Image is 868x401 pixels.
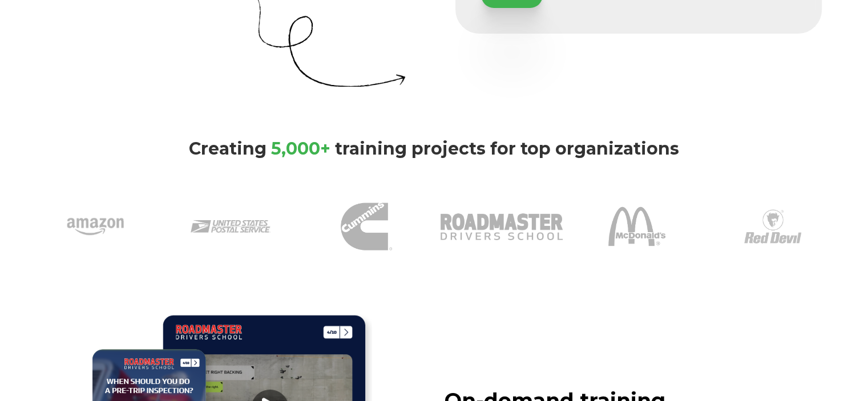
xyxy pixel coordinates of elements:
img: amazon-1 [67,198,124,255]
img: McDonalds 1 [608,198,665,255]
span: 5 [271,138,281,159]
h3: Creating training projects for top organizations [35,139,834,159]
img: USPS [191,187,271,266]
span: ,000+ [281,138,330,159]
img: Cummins [341,201,392,252]
img: Roadmaster [441,166,562,287]
img: Red Devil [744,198,801,255]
